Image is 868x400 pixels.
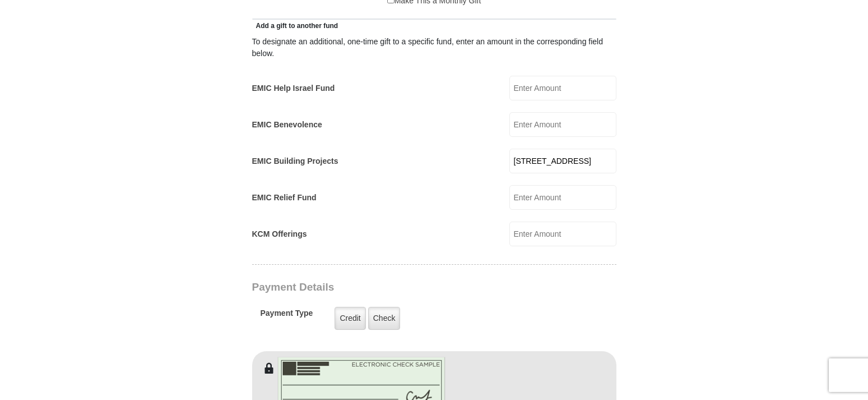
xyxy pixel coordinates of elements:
label: Credit [335,307,365,330]
label: EMIC Relief Fund [252,192,317,204]
label: EMIC Help Israel Fund [252,82,335,94]
input: Enter Amount [509,112,616,137]
label: Check [368,307,401,330]
label: EMIC Benevolence [252,119,322,131]
span: Add a gift to another fund [252,22,338,30]
label: KCM Offerings [252,228,307,240]
h3: Payment Details [252,281,538,294]
h5: Payment Type [261,309,313,324]
label: EMIC Building Projects [252,155,338,167]
input: Enter Amount [509,222,616,246]
input: Enter Amount [509,149,616,173]
input: Enter Amount [509,185,616,210]
input: Enter Amount [509,76,616,100]
div: To designate an additional, one-time gift to a specific fund, enter an amount in the correspondin... [252,36,616,59]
